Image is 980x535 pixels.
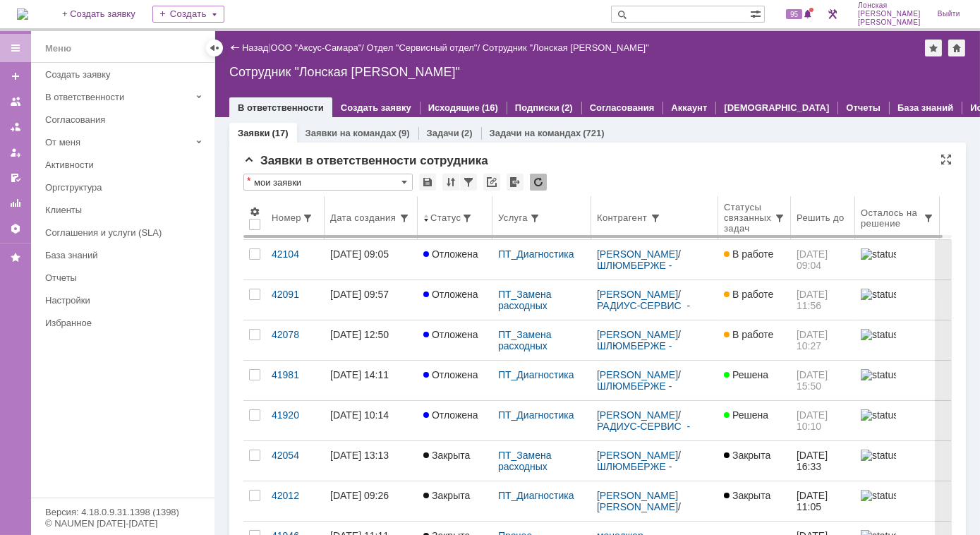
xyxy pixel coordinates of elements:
a: [PERSON_NAME] [597,289,678,300]
a: Задачи [427,128,459,138]
a: Перейти на домашнюю страницу [17,8,28,20]
span: Решена [724,369,768,380]
a: РАДИУС-СЕРВИС - ООО «Фирма «Радиус-Сервис» [597,300,703,334]
div: #41920: ПТ_Диагностика [377,66,511,78]
div: Обслуживание (1126638) Радиус [377,488,511,507]
a: Отложена [418,240,492,279]
div: Дата создания [330,212,399,223]
div: В ответственности [45,92,190,102]
div: 5. Менее 100% [502,520,509,527]
a: [DATE] 15:50 [791,361,855,400]
span: [DATE] 09:04 [797,248,830,271]
div: Экспорт списка [507,174,524,191]
a: Согласования [40,109,212,131]
div: Замена картриджа (1127563) Радиус [377,284,511,304]
a: statusbar-100 (1).png [855,361,940,400]
div: 5. Менее 100% [502,317,509,324]
img: statusbar-100 (1).png [861,248,896,260]
a: Roman Vorobev [377,425,394,442]
a: Мои согласования [4,167,27,189]
a: [DEMOGRAPHIC_DATA] [724,102,829,113]
a: Клиенты [40,199,212,221]
div: 42078 [272,329,319,340]
a: ПТ_Диагностика [498,369,574,380]
div: Сортировка... [442,174,459,191]
div: / [271,42,367,53]
div: 3. Менее 40% [502,114,509,121]
div: [DATE] 09:26 [330,490,389,501]
span: Быстрая фильтрация по атрибуту [302,212,313,224]
a: [DATE] 16:33 [791,441,855,481]
a: [DATE] 11:05 [791,481,855,521]
div: Сотрудник "Лонская [PERSON_NAME]" [229,65,966,79]
a: [PERSON_NAME] [597,450,678,461]
a: 42091 [266,280,325,320]
div: 07.10.2025 [469,428,494,439]
div: (2) [461,128,473,138]
div: Номер [272,212,302,223]
div: (17) [272,128,288,138]
div: 42091 [272,289,319,300]
img: statusbar-100 (1).png [861,289,896,300]
div: Избранное [45,318,190,328]
a: Задачи на командах [490,128,581,138]
div: Активности [45,160,206,170]
th: Осталось на решение [855,196,940,240]
span: [DATE] 11:05 [797,490,830,512]
span: Решена [724,409,768,421]
div: [DATE] 14:11 [330,369,389,380]
div: Ремонт принтера (1124271) Радиус [377,81,511,101]
th: Статус [418,196,492,240]
a: ШЛЮМБЕРЖЕ - Компания "Шлюмберже Лоджелко, Инк" [597,461,708,495]
div: Клиенты [45,205,206,215]
a: #41981: ПТ_Диагностика [377,157,491,168]
div: В работе [199,20,249,33]
div: 07.10.2025 [294,112,319,123]
a: 42012 [266,481,325,521]
a: [DATE] 10:14 [325,401,418,440]
div: #42091: ПТ_Замена расходных материалов / ресурсных деталей [377,360,511,394]
span: Отложена [423,369,478,380]
a: Активности [40,154,212,176]
div: [DATE] 09:05 [330,248,389,260]
a: Перейти в интерфейс администратора [824,6,841,23]
a: Согласования [590,102,655,113]
a: Egor Kuznecov [377,312,394,329]
div: #41981: ПТ_Диагностика [377,157,511,168]
span: [PERSON_NAME] [858,18,921,27]
div: 5. Менее 100% [502,204,509,211]
span: [DATE] 10:10 [797,409,830,432]
a: В работе [718,240,791,279]
div: (721) [583,128,604,138]
a: ПТ_Замена расходных материалов / ресурсных деталей [498,289,562,345]
span: Быстрая фильтрация по атрибуту [461,212,473,224]
div: 1 [334,21,339,32]
a: Roman Vorobev [202,109,219,126]
span: [PERSON_NAME] [858,10,921,18]
a: Назад [242,42,268,53]
a: 42054 [266,441,325,481]
img: statusbar-60 (1).png [861,490,896,501]
a: Отложена [418,320,492,360]
a: 41981 [266,361,325,400]
span: Отложена [423,289,478,300]
div: Согласования [45,114,206,125]
a: Мои заявки [4,141,27,164]
th: Контрагент [591,196,718,240]
div: | [268,42,270,52]
a: Отдел "Сервисный отдел" [367,42,478,53]
a: Подписки [515,102,559,113]
a: Закрыта [418,441,492,481]
span: Заявки в ответственности сотрудника [243,154,488,167]
a: [PERSON_NAME] [597,329,678,340]
a: [PERSON_NAME] [597,248,678,260]
div: Сохранить вид [419,174,436,191]
div: 42054 [272,450,319,461]
a: В работе [718,280,791,320]
div: Услуга [498,212,529,223]
a: [DATE] 09:26 [325,481,418,521]
img: statusbar-40 (1).png [861,409,896,421]
span: Быстрая фильтрация по атрибуту [399,212,410,224]
div: Настройки [45,295,206,306]
div: Сделать домашней страницей [948,40,965,56]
